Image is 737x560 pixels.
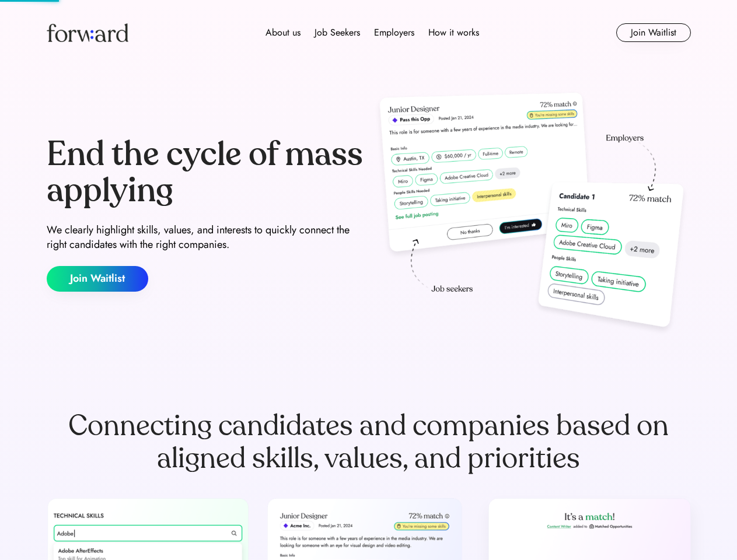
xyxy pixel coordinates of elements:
img: Forward logo [47,23,128,42]
button: Join Waitlist [47,266,148,292]
div: Employers [374,26,414,40]
div: We clearly highlight skills, values, and interests to quickly connect the right candidates with t... [47,223,364,252]
div: How it works [428,26,479,40]
div: Connecting candidates and companies based on aligned skills, values, and priorities [47,409,691,475]
div: End the cycle of mass applying [47,136,364,208]
button: Join Waitlist [616,23,691,42]
div: Job Seekers [315,26,360,40]
div: About us [266,26,301,40]
img: hero-image.png [373,89,691,339]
